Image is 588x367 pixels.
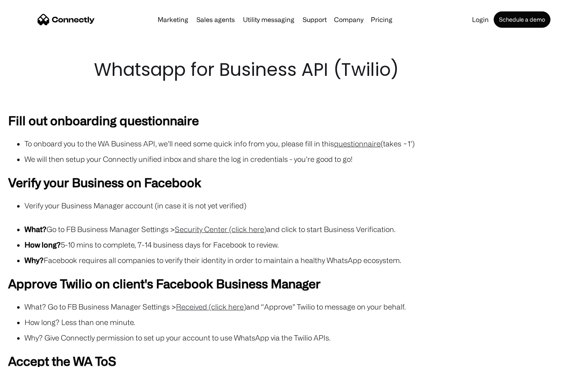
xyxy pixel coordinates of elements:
li: How long? Less than one minute. [24,316,580,328]
li: What? Go to FB Business Manager Settings > and “Approve” Twilio to message on your behalf. [24,301,580,312]
aside: Language selected: English [8,353,49,364]
a: Sales agents [193,16,238,23]
strong: How long? [24,241,61,249]
li: Verify your Business Manager account (in case it is not yet verified) [24,200,580,211]
li: To onboard you to the WA Business API, we’ll need some quick info from you, please fill in this (... [24,138,580,149]
a: Security Center (click here) [175,225,267,233]
strong: Verify your Business on Facebook [8,175,201,189]
li: Why? Give Connectly permission to set up your account to use WhatsApp via the Twilio APIs. [24,332,580,343]
li: Facebook requires all companies to verify their identity in order to maintain a healthy WhatsApp ... [24,254,580,266]
strong: What? [24,225,47,233]
a: Schedule a demo [494,11,550,28]
strong: Why? [24,256,44,264]
li: We will then setup your Connectly unified inbox and share the log in credentials - you’re good to... [24,153,580,165]
ul: Language list [16,353,49,364]
a: Received (click here) [176,303,246,311]
a: Utility messaging [240,16,298,23]
li: Go to FB Business Manager Settings > and click to start Business Verification. [24,223,580,235]
h1: Whatsapp for Business API (Twilio) [94,57,494,82]
a: Login [469,16,492,23]
a: Support [299,16,330,23]
div: Company [334,14,363,25]
a: Pricing [367,16,396,23]
li: 5-10 mins to complete, 7-14 business days for Facebook to review. [24,239,580,250]
strong: Fill out onboarding questionnaire [8,113,199,127]
strong: Approve Twilio on client's Facebook Business Manager [8,276,321,290]
a: questionnaire [334,139,381,148]
a: Marketing [154,16,192,23]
